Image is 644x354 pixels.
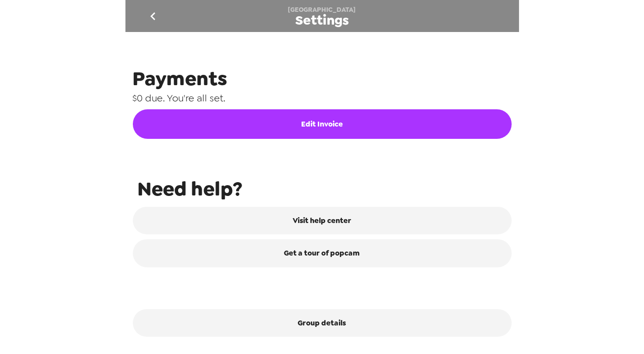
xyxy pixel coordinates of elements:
[133,207,512,234] a: Visit help center
[133,309,512,337] button: Group details
[133,109,512,139] button: Edit Invoice
[295,14,349,27] span: Settings
[133,92,512,104] span: $0 due. You're all set.
[288,5,356,14] span: [GEOGRAPHIC_DATA]
[133,65,512,92] span: Payments
[138,176,512,202] span: Need help?
[133,239,512,267] a: Get a tour of popcam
